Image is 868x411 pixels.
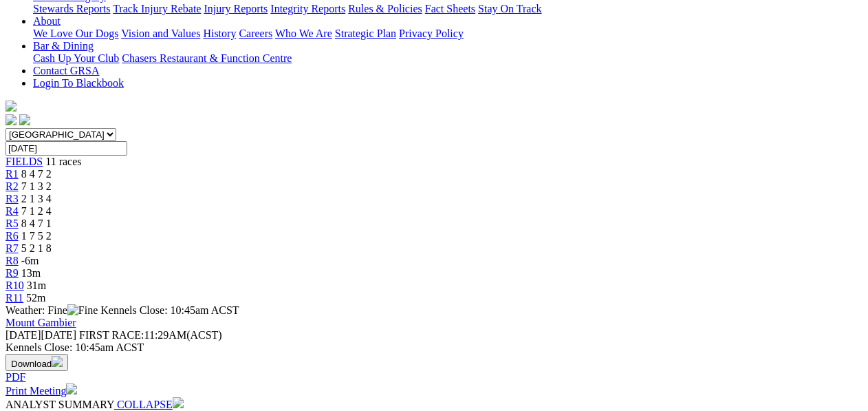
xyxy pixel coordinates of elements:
[21,218,52,229] span: 8 4 7 1
[270,3,345,14] a: Integrity Reports
[6,385,77,397] a: Print Meeting
[21,230,52,242] span: 1 7 5 2
[239,28,272,39] a: Careers
[6,329,41,341] span: [DATE]
[275,28,332,39] a: Who We Are
[21,267,41,279] span: 13m
[6,354,68,371] button: Download
[26,292,45,304] span: 52m
[6,329,76,341] span: [DATE]
[33,77,124,89] a: Login To Blackbook
[348,3,422,14] a: Rules & Policies
[425,3,475,14] a: Fact Sheets
[33,28,118,39] a: We Love Our Dogs
[6,180,19,192] a: R2
[21,255,39,266] span: -6m
[6,114,17,125] img: facebook.svg
[21,168,52,180] span: 8 4 7 2
[6,292,23,304] a: R11
[6,341,862,354] div: Kennels Close: 10:45am ACST
[79,329,144,341] span: FIRST RACE:
[335,28,396,39] a: Strategic Plan
[6,230,19,242] a: R6
[33,40,94,52] a: Bar & Dining
[6,280,24,291] a: R10
[203,28,236,39] a: History
[52,356,63,367] img: download.svg
[173,397,184,408] img: chevron-down-white.svg
[33,52,862,65] div: Bar & Dining
[19,114,30,125] img: twitter.svg
[6,141,127,156] input: Select date
[21,193,52,204] span: 2 1 3 4
[66,383,77,394] img: printer.svg
[6,267,19,279] a: R9
[21,180,52,192] span: 7 1 3 2
[79,329,222,341] span: 11:29AM(ACST)
[6,317,76,328] a: Mount Gambier
[113,3,201,14] a: Track Injury Rebate
[33,28,862,40] div: About
[6,371,862,383] div: Download
[6,156,43,167] a: FIELDS
[6,242,19,254] a: R7
[399,28,464,39] a: Privacy Policy
[6,371,25,383] a: PDF
[114,399,184,410] a: COLLAPSE
[100,304,239,316] span: Kennels Close: 10:45am ACST
[6,168,19,180] a: R1
[45,156,81,167] span: 11 races
[27,280,46,291] span: 31m
[6,193,19,204] a: R3
[117,399,173,410] span: COLLAPSE
[6,397,862,411] div: ANALYST SUMMARY
[21,242,52,254] span: 5 2 1 8
[21,205,52,217] span: 7 1 2 4
[122,52,292,64] a: Chasers Restaurant & Function Centre
[33,52,119,64] a: Cash Up Your Club
[6,304,100,316] span: Weather: Fine
[67,304,98,317] img: Fine
[6,218,19,229] a: R5
[33,15,61,27] a: About
[6,205,19,217] a: R4
[204,3,268,14] a: Injury Reports
[6,255,19,266] a: R8
[121,28,200,39] a: Vision and Values
[6,101,17,112] img: logo-grsa-white.png
[33,3,862,15] div: Care & Integrity
[33,65,99,76] a: Contact GRSA
[33,3,110,14] a: Stewards Reports
[478,3,541,14] a: Stay On Track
